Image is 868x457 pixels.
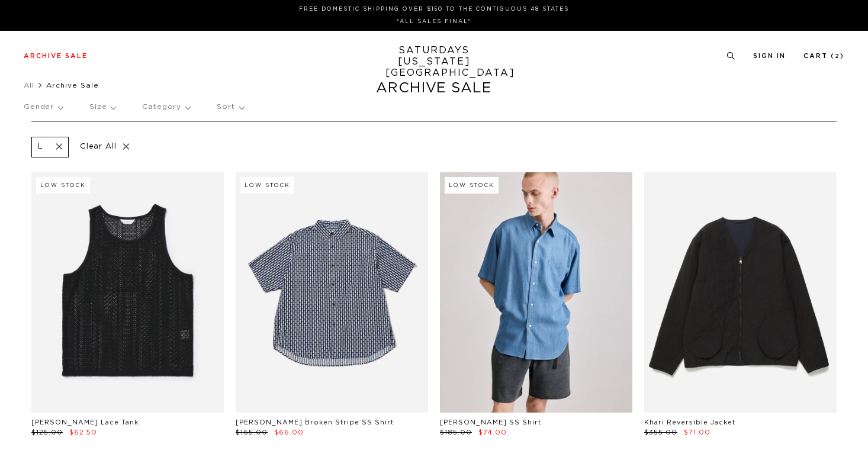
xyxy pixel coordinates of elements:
p: *ALL SALES FINAL* [28,17,840,26]
span: Archive Sale [46,82,99,89]
a: Archive Sale [24,53,88,59]
a: [PERSON_NAME] Lace Tank [31,419,139,426]
p: FREE DOMESTIC SHIPPING OVER $150 TO THE CONTIGUOUS 48 STATES [28,5,840,14]
div: Low Stock [240,177,294,194]
p: Size [89,94,115,121]
a: SATURDAYS[US_STATE][GEOGRAPHIC_DATA] [385,45,483,79]
p: Gender [24,94,63,121]
span: $71.00 [684,429,711,436]
a: Cart (2) [803,53,844,59]
a: Khari Reversible Jacket [644,419,735,426]
p: Category [142,94,190,121]
p: Clear All [75,137,136,157]
span: $185.00 [440,429,472,436]
a: All [24,82,34,89]
a: [PERSON_NAME] Broken Stripe SS Shirt [236,419,394,426]
span: $165.00 [236,429,268,436]
div: Low Stock [36,177,90,194]
span: $66.00 [274,429,304,436]
p: L [38,142,43,152]
span: $125.00 [31,429,63,436]
small: 2 [835,54,840,59]
span: $74.00 [478,429,507,436]
span: $355.00 [644,429,677,436]
a: Sign In [753,53,786,59]
div: Low Stock [445,177,499,194]
a: [PERSON_NAME] SS Shirt [440,419,541,426]
p: Sort [217,94,243,121]
span: $62.50 [69,429,97,436]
